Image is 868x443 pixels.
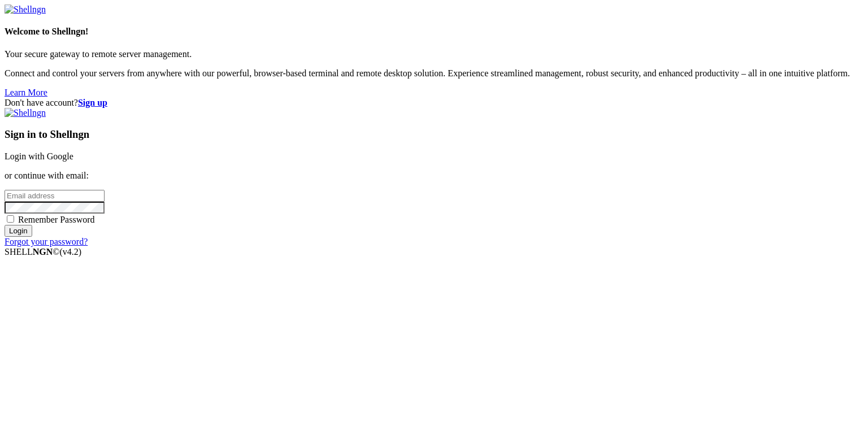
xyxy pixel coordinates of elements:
span: SHELL © [5,247,81,257]
h4: Welcome to Shellngn! [5,27,863,37]
span: 4.2.0 [60,247,82,257]
p: or continue with email: [5,171,863,181]
a: Learn More [5,88,47,97]
input: Email address [5,190,105,202]
p: Your secure gateway to remote server management. [5,49,863,59]
div: Don't have account? [5,98,863,108]
img: Shellngn [5,108,46,118]
p: Connect and control your servers from anywhere with our powerful, browser-based terminal and remo... [5,68,863,79]
a: Forgot your password? [5,237,88,246]
a: Sign up [78,98,107,107]
input: Login [5,225,32,237]
a: Login with Google [5,151,73,161]
input: Remember Password [7,215,14,223]
b: NGN [33,247,53,257]
img: Shellngn [5,5,46,15]
span: Remember Password [18,215,95,224]
h3: Sign in to Shellngn [5,128,863,141]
